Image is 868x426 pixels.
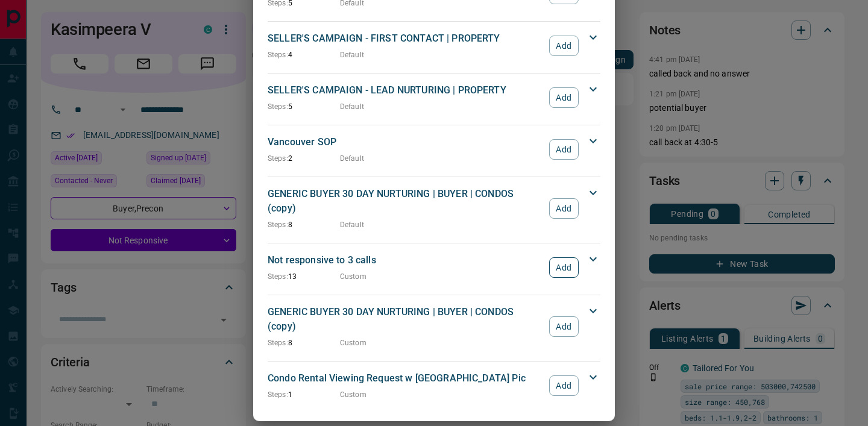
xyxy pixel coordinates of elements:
div: Vancouver SOPSteps:2DefaultAdd [268,133,600,166]
button: Add [549,87,579,108]
p: Default [340,49,364,60]
button: Add [549,316,579,337]
span: Steps: [268,102,288,111]
p: Condo Rental Viewing Request w [GEOGRAPHIC_DATA] Pic [268,371,543,386]
p: Vancouver SOP [268,135,543,149]
p: Default [340,153,364,164]
p: Custom [340,271,366,282]
p: Custom [340,337,366,348]
button: Add [549,375,579,396]
p: SELLER'S CAMPAIGN - LEAD NURTURING | PROPERTY [268,83,543,98]
span: Steps: [268,390,288,399]
span: Steps: [268,221,288,229]
span: Steps: [268,51,288,59]
p: Default [340,219,364,230]
p: Default [340,101,364,112]
p: 2 [268,153,340,164]
span: Steps: [268,272,288,281]
p: 8 [268,337,340,348]
p: Custom [340,389,366,400]
p: GENERIC BUYER 30 DAY NURTURING | BUYER | CONDOS (copy) [268,305,543,334]
p: 5 [268,101,340,112]
span: Steps: [268,154,288,163]
p: 1 [268,389,340,400]
button: Add [549,198,579,219]
p: SELLER'S CAMPAIGN - FIRST CONTACT | PROPERTY [268,31,543,46]
div: SELLER'S CAMPAIGN - LEAD NURTURING | PROPERTYSteps:5DefaultAdd [268,81,600,114]
div: GENERIC BUYER 30 DAY NURTURING | BUYER | CONDOS (copy)Steps:8CustomAdd [268,302,600,351]
button: Add [549,36,579,56]
div: Condo Rental Viewing Request w [GEOGRAPHIC_DATA] PicSteps:1CustomAdd [268,369,600,403]
p: GENERIC BUYER 30 DAY NURTURING | BUYER | CONDOS (copy) [268,187,543,216]
div: GENERIC BUYER 30 DAY NURTURING | BUYER | CONDOS (copy)Steps:8DefaultAdd [268,184,600,233]
button: Add [549,139,579,160]
p: 13 [268,271,340,282]
div: SELLER'S CAMPAIGN - FIRST CONTACT | PROPERTYSteps:4DefaultAdd [268,29,600,63]
span: Steps: [268,339,288,347]
p: Not responsive to 3 calls [268,253,543,268]
p: 8 [268,219,340,230]
button: Add [549,257,579,278]
p: 4 [268,49,340,60]
div: Not responsive to 3 callsSteps:13CustomAdd [268,251,600,284]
